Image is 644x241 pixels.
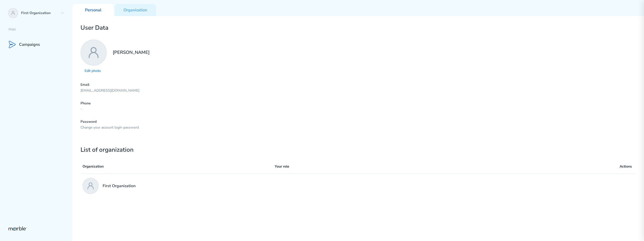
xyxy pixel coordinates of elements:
p: Personal [85,8,101,13]
h2: User Data [80,24,636,31]
p: Organization [83,164,275,170]
p: Edit photo [85,69,103,73]
p: First Organization [21,11,58,16]
p: Main [9,27,72,32]
p: Phone [80,101,636,106]
p: Email [80,83,636,87]
h2: [PERSON_NAME] [113,50,150,74]
p: Password [80,119,636,124]
p: Change your account login password [80,125,636,130]
p: Actions [549,164,632,170]
p: [EMAIL_ADDRESS][DOMAIN_NAME] [80,88,636,93]
p: - [80,107,636,111]
h2: List of organization [80,146,636,153]
p: First Organization [103,183,136,189]
p: Organization [124,8,147,13]
p: Your role [275,164,549,170]
p: Campaigns [19,42,40,47]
